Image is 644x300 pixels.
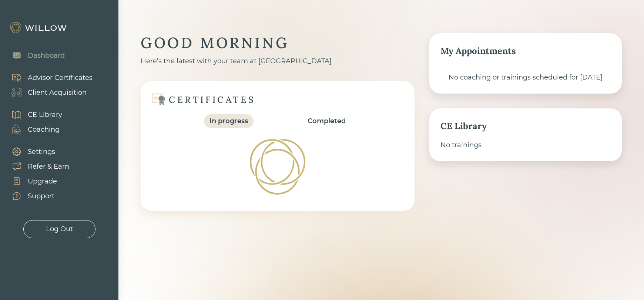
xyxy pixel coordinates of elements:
[28,125,60,135] div: Coaching
[28,147,55,157] div: Settings
[4,159,69,174] a: Refer & Earn
[440,73,611,82] div: No coaching or trainings scheduled for [DATE]
[4,122,62,137] a: Coaching
[308,116,346,126] div: Completed
[4,174,69,189] a: Upgrade
[4,85,93,100] a: Client Acquisition
[28,191,54,201] div: Support
[28,110,62,120] div: CE Library
[209,116,248,126] div: In progress
[440,140,611,150] div: No trainings
[169,94,255,105] div: CERTIFICATES
[440,119,611,133] div: CE Library
[141,33,415,53] div: GOOD MORNING
[141,56,415,66] div: Here’s the latest with your team at [GEOGRAPHIC_DATA]
[28,51,65,61] div: Dashboard
[28,162,69,172] div: Refer & Earn
[46,224,73,234] div: Log Out
[28,88,87,98] div: Client Acquisition
[9,22,68,34] img: Willow
[4,48,65,63] a: Dashboard
[250,139,305,195] img: Loading!
[440,44,611,58] div: My Appointments
[4,144,69,159] a: Settings
[4,70,93,85] a: Advisor Certificates
[28,73,93,83] div: Advisor Certificates
[28,176,57,186] div: Upgrade
[4,107,62,122] a: CE Library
